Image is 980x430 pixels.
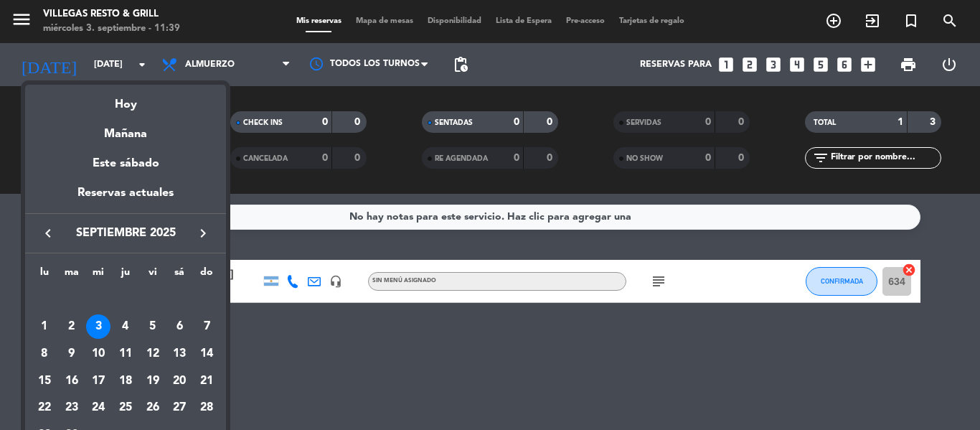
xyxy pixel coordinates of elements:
td: 13 de septiembre de 2025 [166,340,194,368]
th: viernes [139,264,166,286]
td: 24 de septiembre de 2025 [85,395,112,422]
div: 8 [32,342,57,366]
td: 14 de septiembre de 2025 [193,340,220,368]
td: 25 de septiembre de 2025 [112,395,139,422]
td: 21 de septiembre de 2025 [193,368,220,395]
td: 9 de septiembre de 2025 [58,340,85,368]
td: 19 de septiembre de 2025 [139,368,166,395]
td: 6 de septiembre de 2025 [166,314,194,341]
td: 23 de septiembre de 2025 [58,395,85,422]
div: 26 [141,396,165,421]
td: 17 de septiembre de 2025 [85,368,112,395]
div: 13 [167,342,192,366]
td: 7 de septiembre de 2025 [193,314,220,341]
td: 27 de septiembre de 2025 [166,395,194,422]
div: Hoy [25,85,226,114]
i: keyboard_arrow_right [194,225,212,242]
div: 18 [113,369,138,393]
div: 24 [86,396,110,421]
td: 16 de septiembre de 2025 [58,368,85,395]
div: 27 [167,396,192,421]
th: lunes [31,264,58,286]
td: 22 de septiembre de 2025 [31,395,58,422]
div: 2 [60,314,84,339]
td: SEP. [31,286,220,314]
div: 11 [113,342,138,366]
div: 19 [141,369,165,393]
div: 20 [167,369,192,393]
div: 16 [60,369,84,393]
div: 10 [86,342,110,366]
button: keyboard_arrow_right [190,224,216,243]
div: 25 [113,396,138,421]
div: 6 [167,314,192,339]
th: domingo [193,264,220,286]
div: Reservas actuales [25,184,226,213]
td: 1 de septiembre de 2025 [31,314,58,341]
div: Este sábado [25,144,226,184]
td: 28 de septiembre de 2025 [193,395,220,422]
div: 15 [32,369,57,393]
div: 9 [60,342,84,366]
td: 3 de septiembre de 2025 [85,314,112,341]
div: 23 [60,396,84,421]
div: 28 [194,396,219,421]
div: 14 [194,342,219,366]
th: jueves [112,264,139,286]
th: sábado [166,264,194,286]
div: 21 [194,369,219,393]
div: 4 [113,314,138,339]
td: 11 de septiembre de 2025 [112,340,139,368]
td: 12 de septiembre de 2025 [139,340,166,368]
td: 15 de septiembre de 2025 [31,368,58,395]
div: 12 [141,342,165,366]
th: miércoles [85,264,112,286]
div: Mañana [25,114,226,144]
td: 2 de septiembre de 2025 [58,314,85,341]
i: keyboard_arrow_left [39,225,57,242]
th: martes [58,264,85,286]
div: 1 [32,314,57,339]
div: 17 [86,369,110,393]
button: keyboard_arrow_left [35,224,61,243]
td: 8 de septiembre de 2025 [31,340,58,368]
td: 20 de septiembre de 2025 [166,368,194,395]
span: septiembre 2025 [61,224,190,243]
div: 22 [32,396,57,421]
td: 18 de septiembre de 2025 [112,368,139,395]
div: 7 [194,314,219,339]
td: 26 de septiembre de 2025 [139,395,166,422]
td: 10 de septiembre de 2025 [85,340,112,368]
td: 4 de septiembre de 2025 [112,314,139,341]
div: 5 [141,314,165,339]
div: 3 [86,314,110,339]
td: 5 de septiembre de 2025 [139,314,166,341]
